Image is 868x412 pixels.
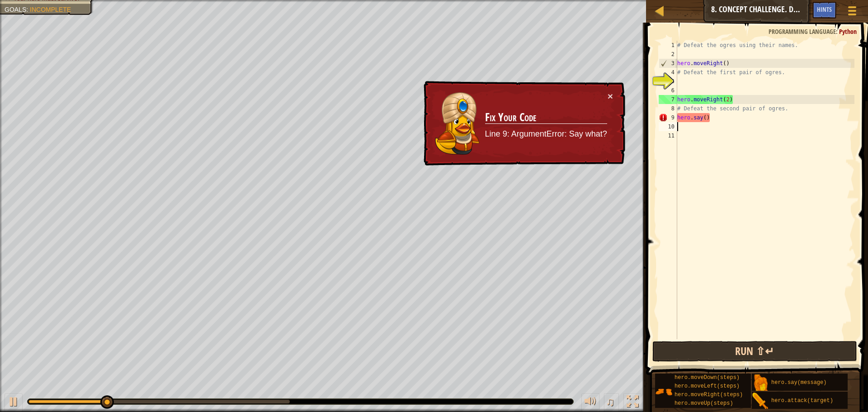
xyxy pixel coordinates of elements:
div: 5 [659,77,677,86]
img: portrait.png [655,383,672,400]
div: 9 [659,113,677,122]
span: hero.say(message) [771,379,826,386]
img: duck_pender.png [434,92,480,156]
button: Ctrl + P: Play [5,393,23,412]
div: 2 [659,50,677,59]
img: portrait.png [752,374,769,392]
div: 11 [659,131,677,140]
span: Python [839,27,857,36]
span: hero.moveUp(steps) [675,400,733,407]
button: Toggle fullscreen [623,393,642,412]
button: Adjust volume [581,393,599,412]
button: × [608,91,613,101]
span: Incomplete [30,6,71,13]
button: ♫ [604,393,619,412]
span: hero.attack(target) [771,398,833,404]
img: portrait.png [752,393,769,410]
button: Show game menu [841,2,863,23]
span: ♫ [606,395,615,408]
div: 3 [659,59,677,68]
div: 10 [659,122,677,131]
div: 4 [659,68,677,77]
button: Run ⇧↵ [652,341,857,362]
h3: Fix Your Code [485,111,607,124]
div: 8 [659,104,677,113]
p: Line 9: ArgumentError: Say what? [485,128,607,140]
span: Goals [5,6,26,13]
span: hero.moveLeft(steps) [675,383,740,389]
span: : [836,27,839,36]
span: : [26,6,30,13]
span: hero.moveDown(steps) [675,374,740,381]
span: Hints [817,5,832,14]
div: 7 [659,95,677,104]
div: 1 [659,41,677,50]
span: hero.moveRight(steps) [675,392,743,398]
span: Programming language [769,27,836,36]
div: 6 [659,86,677,95]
